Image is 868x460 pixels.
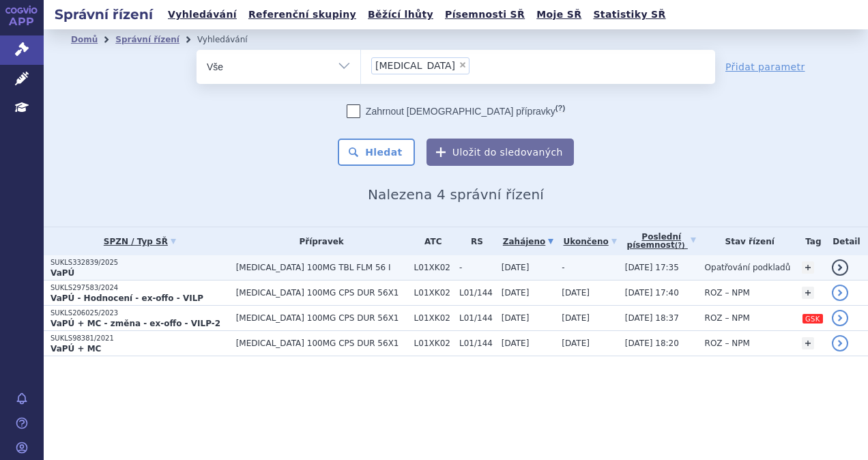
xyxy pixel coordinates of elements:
[441,5,529,24] a: Písemnosti SŘ
[625,339,679,348] span: [DATE] 18:20
[802,337,814,349] a: +
[562,288,590,298] span: [DATE]
[347,104,565,118] label: Zahrnout [DEMOGRAPHIC_DATA] přípravky
[236,263,407,272] span: [MEDICAL_DATA] 100MG TBL FLM 56 I
[71,35,98,44] a: Domů
[338,139,415,166] button: Hledat
[414,339,452,348] span: L01XK02
[50,258,229,268] p: SUKLS332839/2025
[725,60,805,74] a: Přidat parametr
[562,232,618,251] a: Ukončeno
[459,61,467,69] span: ×
[459,263,495,272] span: -
[625,227,698,255] a: Poslednípísemnost(?)
[50,344,101,354] strong: VaPÚ + MC
[459,313,495,323] span: L01/144
[705,288,750,298] span: ROZ – NPM
[115,35,179,44] a: Správní řízení
[244,5,360,24] a: Referenční skupiny
[197,29,265,50] li: Vyhledávání
[562,263,564,272] span: -
[236,313,407,323] span: [MEDICAL_DATA] 100MG CPS DUR 56X1
[705,263,791,272] span: Opatřování podkladů
[364,5,437,24] a: Běžící lhůty
[562,313,590,323] span: [DATE]
[502,313,530,323] span: [DATE]
[368,186,544,203] span: Nalezena 4 správní řízení
[502,288,530,298] span: [DATE]
[502,263,530,272] span: [DATE]
[705,313,750,323] span: ROZ – NPM
[625,263,679,272] span: [DATE] 17:35
[414,263,452,272] span: L01XK02
[502,232,555,251] a: Zahájeno
[832,285,848,301] a: detail
[236,339,407,348] span: [MEDICAL_DATA] 100MG CPS DUR 56X1
[802,287,814,299] a: +
[625,313,679,323] span: [DATE] 18:37
[705,339,750,348] span: ROZ – NPM
[532,5,585,24] a: Moje SŘ
[795,227,825,255] th: Tag
[375,61,455,70] span: [MEDICAL_DATA]
[474,57,481,74] input: [MEDICAL_DATA]
[164,5,241,24] a: Vyhledávání
[50,319,220,328] strong: VaPÚ + MC - změna - ex-offo - VILP-2
[459,288,495,298] span: L01/144
[407,227,452,255] th: ATC
[50,334,229,343] p: SUKLS98381/2021
[50,268,74,278] strong: VaPÚ
[50,283,229,293] p: SUKLS297583/2024
[414,313,452,323] span: L01XK02
[589,5,669,24] a: Statistiky SŘ
[502,339,530,348] span: [DATE]
[236,288,407,298] span: [MEDICAL_DATA] 100MG CPS DUR 56X1
[825,227,868,255] th: Detail
[832,259,848,276] a: detail
[414,288,452,298] span: L01XK02
[50,308,229,318] p: SUKLS206025/2023
[675,242,685,250] abbr: (?)
[555,104,565,113] abbr: (?)
[562,339,590,348] span: [DATE]
[229,227,407,255] th: Přípravek
[802,261,814,274] a: +
[459,339,495,348] span: L01/144
[50,232,229,251] a: SPZN / Typ SŘ
[452,227,495,255] th: RS
[625,288,679,298] span: [DATE] 17:40
[832,335,848,351] a: detail
[832,310,848,326] a: detail
[426,139,574,166] button: Uložit do sledovaných
[50,293,203,303] strong: VaPÚ - Hodnocení - ex-offo - VILP
[44,5,164,24] h2: Správní řízení
[698,227,795,255] th: Stav řízení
